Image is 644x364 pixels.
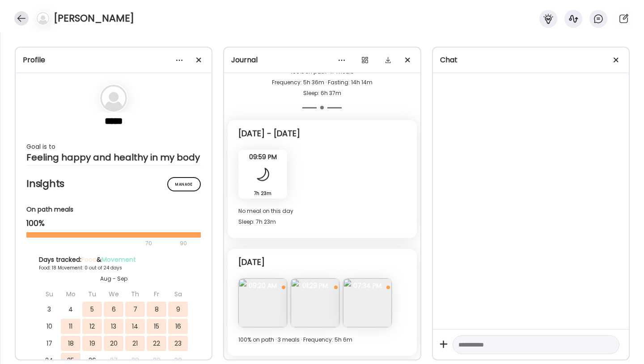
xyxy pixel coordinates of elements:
div: [DATE] [238,257,265,268]
div: 90 [179,238,188,249]
div: 9 [168,302,188,317]
div: Days tracked: & [39,255,188,264]
div: 22 [147,336,166,351]
img: images%2Fx2mjt0MkUFaPO2EjM5VOthJZYch1%2FfC6sgpMidQnnZAKfR6t5%2FuhM7gfAMqNtandygLIv3_240 [291,278,339,327]
div: 12 [82,319,102,334]
div: Manage [167,177,201,191]
div: Su [39,286,59,302]
img: images%2Fx2mjt0MkUFaPO2EjM5VOthJZYch1%2FquO9GolQfV9ItP13BaTP%2F7FhFOnRJepVDvUcz2h89_240 [238,278,287,327]
div: 100% on path · 3 meals · Frequency: 5h 6m [238,334,406,345]
span: 07:34 PM [343,282,392,290]
div: Goal is to [26,141,201,152]
div: No meal on this day Sleep: 7h 23m [238,206,406,227]
div: Profile [23,55,204,65]
span: Food [81,255,97,264]
div: Chat [440,55,622,65]
img: bg-avatar-default.svg [100,85,127,112]
div: Fr [147,286,166,302]
div: 5 [82,302,102,317]
h4: [PERSON_NAME] [54,11,134,26]
div: 16 [168,319,188,334]
div: 13 [104,319,123,334]
span: 01:29 PM [291,282,339,290]
div: 15 [147,319,166,334]
div: 20 [104,336,123,351]
div: 7 [125,302,145,317]
div: 7h 23m [242,189,284,198]
div: 8 [147,302,166,317]
span: Movement [102,255,136,264]
div: 11 [61,319,80,334]
div: 4 [61,302,80,317]
div: 14 [125,319,145,334]
div: 70 [26,238,177,249]
div: Feeling happy and healthy in my body [26,152,201,163]
div: 100% on path · 17 meals Frequency: 5h 36m · Fasting: 14h 14m Sleep: 6h 37m [231,66,413,99]
div: Tu [82,286,102,302]
div: 100% [26,218,201,229]
div: 18 [61,336,80,351]
div: 23 [168,336,188,351]
h2: Insights [26,177,201,191]
div: Aug - Sep [39,275,188,283]
div: 6 [104,302,123,317]
div: Journal [231,55,413,65]
div: 10 [39,319,59,334]
div: Mo [61,286,80,302]
div: 19 [82,336,102,351]
span: 09:20 AM [238,282,287,290]
div: 3 [39,302,59,317]
div: On path meals [26,205,201,214]
div: Food: 18 Movement: 0 out of 24 days [39,264,188,271]
div: 17 [39,336,59,351]
div: [DATE] - [DATE] [238,128,300,139]
span: 09:59 PM [238,153,287,161]
div: Th [125,286,145,302]
img: images%2Fx2mjt0MkUFaPO2EjM5VOthJZYch1%2FIu5Zuc4t2hSdERo2MuiO%2FWG5STWtgpdc9yZQW7Sm7_240 [343,278,392,327]
div: Sa [168,286,188,302]
div: We [104,286,123,302]
img: bg-avatar-default.svg [37,12,49,25]
div: 21 [125,336,145,351]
